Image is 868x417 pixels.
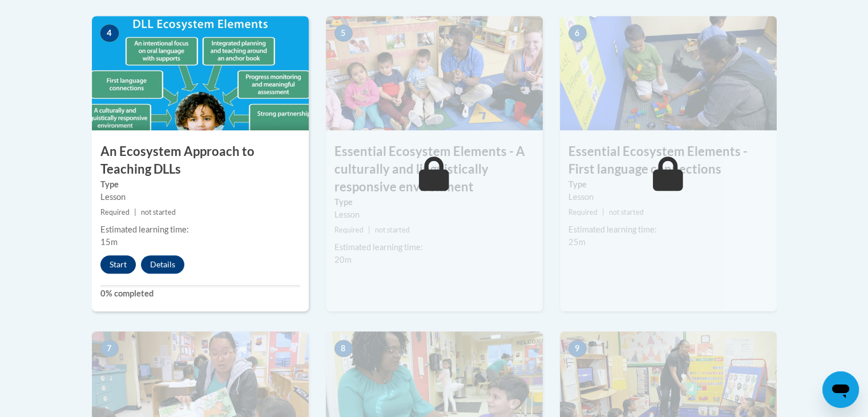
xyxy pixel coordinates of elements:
button: Details [141,255,184,274]
span: 15m [100,237,118,247]
div: Lesson [100,191,300,203]
img: Course Image [560,16,777,130]
div: Estimated learning time: [100,223,300,236]
span: 4 [100,25,119,42]
span: not started [375,226,410,234]
img: Course Image [326,16,543,130]
label: Type [100,178,300,191]
label: Type [334,196,534,209]
span: 5 [334,25,353,42]
div: Lesson [334,209,534,221]
span: 9 [568,340,587,357]
label: Type [568,178,768,191]
iframe: Botón para iniciar la ventana de mensajería [822,371,859,408]
span: | [134,208,136,216]
span: 7 [100,340,119,357]
span: 6 [568,25,587,42]
span: Required [100,208,130,216]
span: 20m [334,255,352,264]
span: not started [141,208,176,216]
button: Start [100,255,136,274]
span: not started [609,208,644,216]
span: Required [334,226,364,234]
span: | [368,226,370,234]
h3: An Ecosystem Approach to Teaching DLLs [92,143,309,178]
img: Course Image [92,16,309,130]
div: Estimated learning time: [334,241,534,254]
span: 25m [568,237,586,247]
span: | [602,208,604,216]
span: Required [568,208,597,216]
h3: Essential Ecosystem Elements - First language connections [560,143,777,178]
span: 8 [334,340,353,357]
label: 0% completed [100,287,300,300]
div: Lesson [568,191,768,203]
div: Estimated learning time: [568,223,768,236]
h3: Essential Ecosystem Elements - A culturally and linguistically responsive environment [326,143,543,195]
